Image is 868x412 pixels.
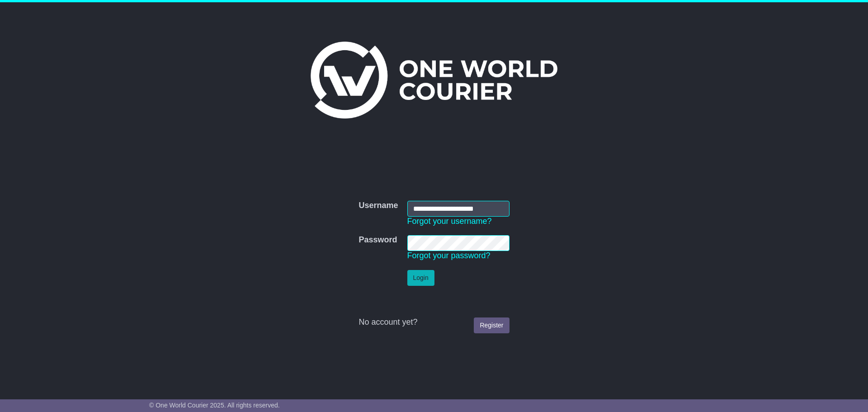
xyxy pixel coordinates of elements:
label: Username [359,201,398,211]
a: Forgot your password? [407,251,491,260]
button: Login [407,270,434,286]
div: No account yet? [359,317,509,327]
a: Register [474,317,509,333]
span: © One World Courier 2025. All rights reserved. [149,402,280,409]
label: Password [359,235,397,245]
a: Forgot your username? [407,217,492,226]
img: One World [311,42,557,118]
